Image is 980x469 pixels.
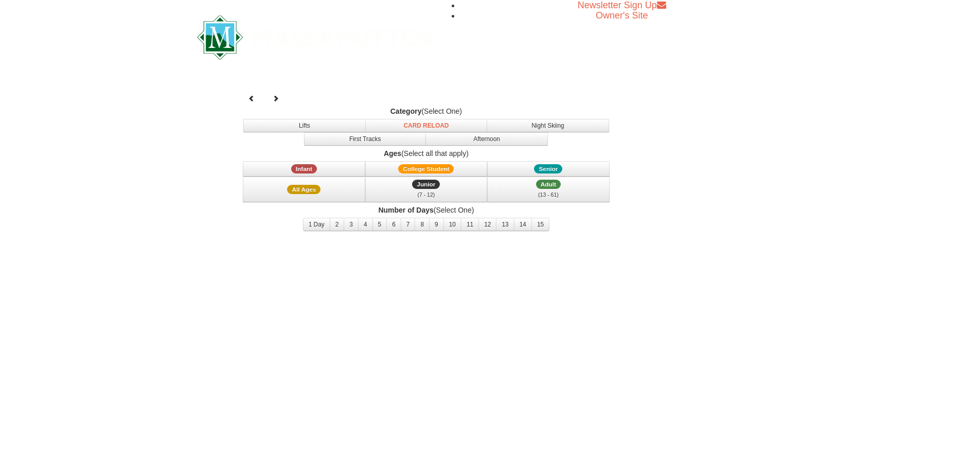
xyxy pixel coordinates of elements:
span: Adult [536,180,561,189]
button: 4 [358,218,373,231]
strong: Number of Days [378,206,433,214]
a: Massanutten Resort [197,24,433,48]
span: College Student [398,164,454,173]
span: Infant [291,164,317,173]
button: 15 [531,218,549,231]
button: 5 [372,218,387,231]
label: (Select One) [241,106,612,116]
button: 11 [461,218,479,231]
button: Senior [487,161,610,177]
label: (Select all that apply) [241,148,612,159]
button: First Tracks [304,132,426,146]
button: Night Skiing [487,119,609,132]
button: 7 [401,218,416,231]
strong: Ages [384,149,401,158]
button: 12 [478,218,496,231]
button: Card Reload [365,119,488,132]
span: Junior [412,180,440,189]
button: 8 [415,218,430,231]
button: Junior (7 - 12) [365,177,488,202]
button: Adult (13 - 61) [487,177,610,202]
button: 14 [514,218,532,231]
label: (Select One) [241,205,612,215]
button: College Student [365,161,488,177]
div: (7 - 12) [372,189,481,200]
button: 13 [496,218,514,231]
span: All Ages [287,185,320,194]
button: Lifts [243,119,366,132]
button: 9 [429,218,444,231]
a: Owner's Site [596,10,648,21]
button: Afternoon [425,132,548,146]
button: 10 [443,218,461,231]
div: (13 - 61) [494,189,603,200]
button: All Ages [243,177,365,202]
strong: Category [390,107,422,115]
button: 6 [386,218,401,231]
button: 3 [344,218,359,231]
button: 2 [330,218,345,231]
button: Infant [243,161,365,177]
button: 1 Day [303,218,330,231]
span: Senior [534,164,562,173]
img: Massanutten Resort Logo [197,15,433,60]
